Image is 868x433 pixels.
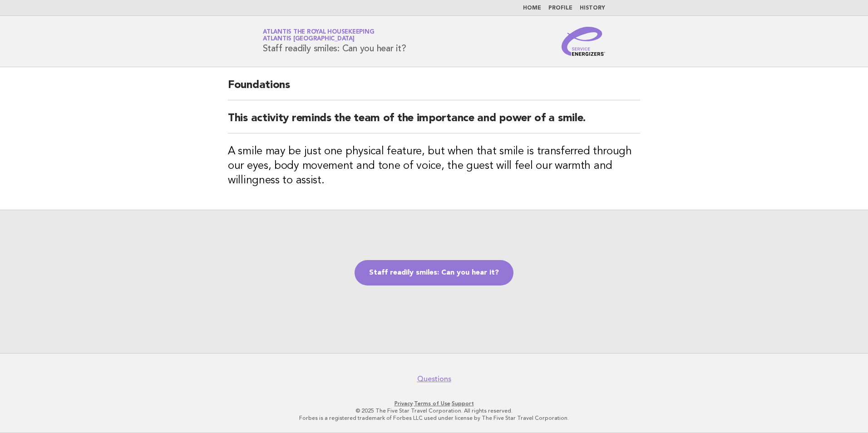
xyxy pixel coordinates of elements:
a: Profile [548,5,572,11]
a: Privacy [395,400,413,407]
a: Terms of Use [414,400,450,407]
a: Support [452,400,474,407]
p: · · [156,400,712,407]
p: Forbes is a registered trademark of Forbes LLC used under license by The Five Star Travel Corpora... [156,414,712,422]
h3: A smile may be just one physical feature, but when that smile is transferred through our eyes, bo... [228,144,640,188]
a: History [580,5,605,11]
h2: Foundations [228,78,640,100]
a: Home [523,5,541,11]
img: Service Energizers [562,27,605,56]
a: Staff readily smiles: Can you hear it? [355,260,513,285]
h1: Staff readily smiles: Can you hear it? [263,30,406,53]
p: © 2025 The Five Star Travel Corporation. All rights reserved. [156,407,712,414]
h2: This activity reminds the team of the importance and power of a smile. [228,111,640,133]
span: Atlantis [GEOGRAPHIC_DATA] [263,36,355,42]
a: Questions [417,374,451,384]
a: Atlantis the Royal HousekeepingAtlantis [GEOGRAPHIC_DATA] [263,29,374,42]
